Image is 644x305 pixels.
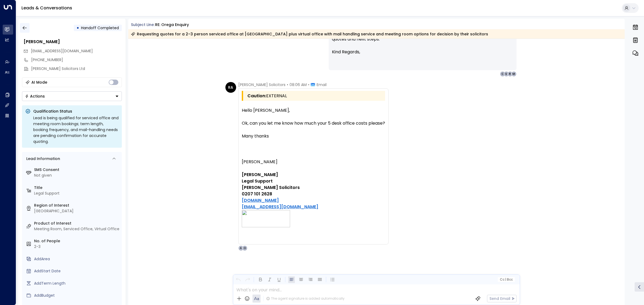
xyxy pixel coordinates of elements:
a: [DOMAIN_NAME] [242,197,279,204]
div: Actions [25,94,45,99]
label: Region of Interest [34,203,120,208]
div: • [76,23,79,33]
label: Product of Interest [34,221,120,226]
div: M [511,71,517,77]
span: • [308,82,309,87]
button: Undo [235,276,241,283]
span: [PERSON_NAME] [242,172,278,178]
div: Lead Information [24,156,60,162]
span: Ok, can you let me know how much your 5 desk office costs please? [242,120,385,127]
a: Leads & Conversations [21,5,72,11]
div: AddArea [34,256,120,262]
div: Button group with a nested menu [22,91,122,101]
div: EXTERNAL [247,93,383,99]
div: Lead is being qualified for serviced office and meeting room bookings; term length, booking frequ... [33,115,119,144]
div: C [500,71,505,77]
button: Cc|Bcc [497,277,515,282]
label: No. of People [34,238,120,244]
div: Requesting quotes for a 2–3 person serviced office at [GEOGRAPHIC_DATA] plus virtual office with ... [131,31,488,37]
label: Title [34,185,120,191]
div: AI Mode [31,80,47,85]
div: R [507,71,513,77]
span: Email [317,82,327,87]
span: Caution: [247,93,266,99]
p: Qualification Status [33,109,119,114]
span: [PERSON_NAME] Solicitors [238,82,286,87]
div: The agent signature is added automatically [266,296,345,301]
div: Meeting Room, Serviced Office, Virtual Office [34,226,120,232]
button: Redo [244,276,251,283]
span: Hello [PERSON_NAME], [242,107,290,114]
span: [PERSON_NAME] [242,159,277,165]
div: [PHONE_NUMBER] [31,57,122,63]
div: AddTerm Length [34,281,120,286]
span: Cc Bcc [500,278,513,281]
label: SMS Consent [34,167,120,173]
div: AddBudget [34,293,120,298]
span: Kind Regards, [332,49,360,55]
div: [GEOGRAPHIC_DATA] [34,208,120,214]
span: Legal Support [242,178,273,184]
div: RE: Orega Enquiry [155,22,189,28]
span: Subject Line: [131,22,155,27]
div: [PERSON_NAME] [24,39,122,45]
button: Actions [22,91,122,101]
div: 2-3 [34,244,120,250]
span: Many thanks [242,133,269,139]
span: info@reenanderson.com [31,48,93,54]
span: 0207 101 2628 [242,191,272,197]
span: Handoff Completed [81,25,119,31]
div: AddStart Date [34,268,120,274]
span: [EMAIL_ADDRESS][DOMAIN_NAME] [31,48,93,54]
div: Not given [34,173,120,178]
div: RA [225,82,236,93]
span: | [505,278,506,281]
div: U [504,71,509,77]
span: [PERSON_NAME] Solicitors [242,184,300,191]
div: [PERSON_NAME] Solicitors Ltd [31,66,122,72]
a: [EMAIL_ADDRESS][DOMAIN_NAME] [242,204,318,210]
span: • [287,82,288,87]
img: image001.png@01DC0865.363FC420 [242,210,290,227]
div: O [242,246,247,251]
div: A [238,246,244,251]
span: 08:06 AM [290,82,307,87]
div: Legal Support [34,191,120,196]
